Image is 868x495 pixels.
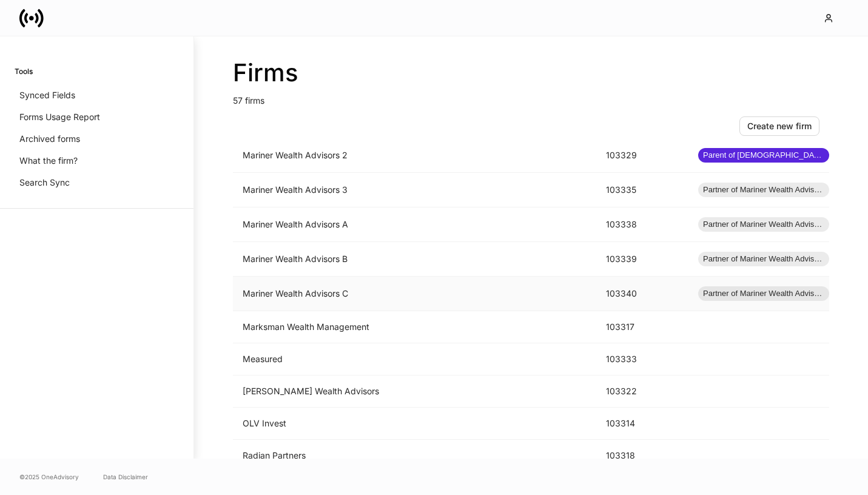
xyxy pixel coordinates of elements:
[233,138,596,173] td: Mariner Wealth Advisors 2
[698,218,829,231] span: Partner of Mariner Wealth Advisors 2
[698,149,829,161] span: Parent of [DEMOGRAPHIC_DATA] firms
[19,177,70,189] p: Search Sync
[19,472,79,482] span: © 2025 OneAdvisory
[596,375,688,408] td: 103322
[233,242,596,277] td: Mariner Wealth Advisors B
[233,311,596,343] td: Marksman Wealth Management
[747,120,812,132] div: Create new firm
[698,253,829,265] span: Partner of Mariner Wealth Advisors 2
[596,311,688,343] td: 103317
[19,155,78,167] p: What the firm?
[596,408,688,440] td: 103314
[233,173,596,207] td: Mariner Wealth Advisors 3
[596,242,688,277] td: 103339
[233,440,596,472] td: Radian Partners
[596,440,688,472] td: 103318
[233,277,596,311] td: Mariner Wealth Advisors C
[233,87,829,107] p: 57 firms
[698,288,829,300] span: Partner of Mariner Wealth Advisors 2
[233,375,596,408] td: [PERSON_NAME] Wealth Advisors
[233,408,596,440] td: OLV Invest
[19,133,80,145] p: Archived forms
[698,184,829,196] span: Partner of Mariner Wealth Advisors 2
[596,277,688,311] td: 103340
[15,106,179,128] a: Forms Usage Report
[596,343,688,375] td: 103333
[596,173,688,207] td: 103335
[103,472,148,482] a: Data Disclaimer
[233,343,596,375] td: Measured
[15,172,179,194] a: Search Sync
[233,58,829,87] h2: Firms
[15,128,179,150] a: Archived forms
[15,84,179,106] a: Synced Fields
[233,207,596,242] td: Mariner Wealth Advisors A
[596,207,688,242] td: 103338
[15,150,179,172] a: What the firm?
[739,116,819,136] button: Create new firm
[596,138,688,173] td: 103329
[19,89,75,101] p: Synced Fields
[19,111,100,123] p: Forms Usage Report
[15,66,33,77] h6: Tools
